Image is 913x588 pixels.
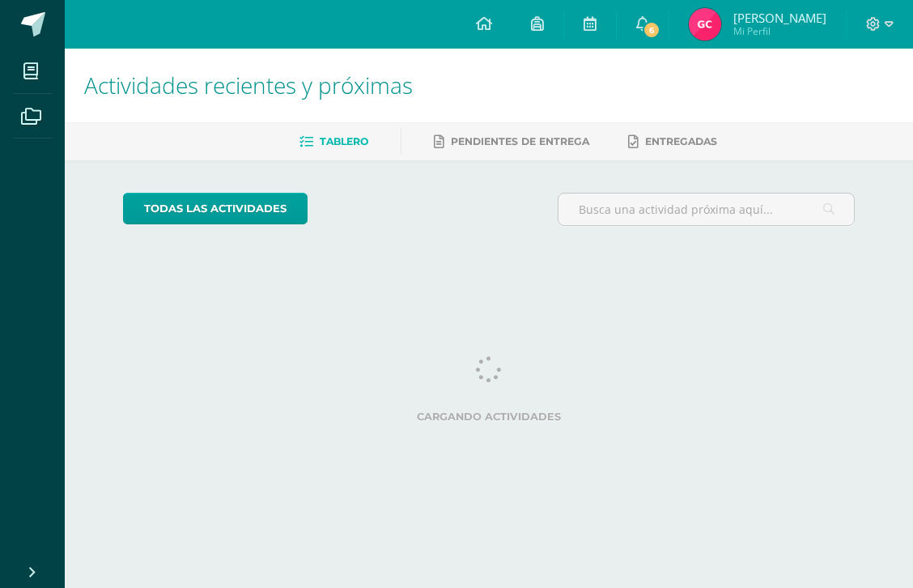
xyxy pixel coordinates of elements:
input: Busca una actividad próxima aquí... [558,194,855,225]
a: Entregadas [628,129,717,155]
img: fa6a777a8f381dc3abc4a31d7e673daf.png [689,8,721,40]
span: [PERSON_NAME] [733,10,826,26]
a: Tablero [299,129,368,155]
a: Pendientes de entrega [434,129,589,155]
a: todas las Actividades [123,193,308,224]
span: 6 [643,21,660,39]
span: Tablero [320,135,368,147]
span: Pendientes de entrega [451,135,589,147]
span: Mi Perfil [733,24,826,38]
label: Cargando actividades [123,411,856,423]
span: Actividades recientes y próximas [84,70,413,100]
span: Entregadas [645,135,717,147]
